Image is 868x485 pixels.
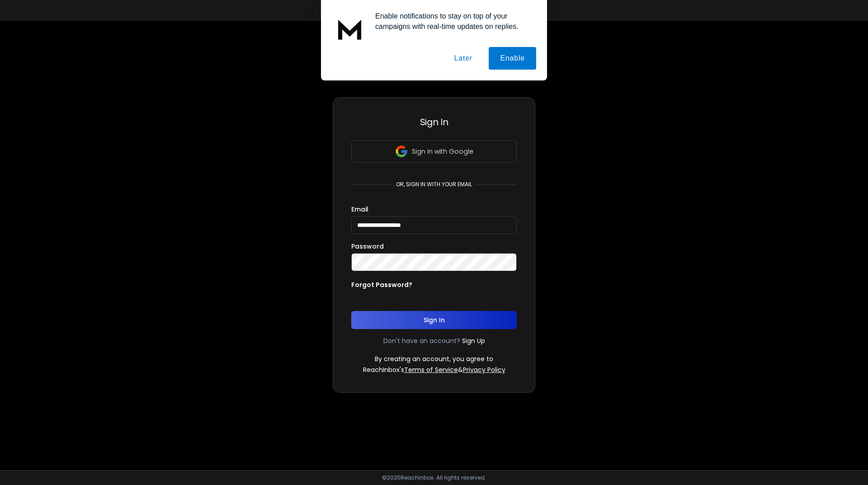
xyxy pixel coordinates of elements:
button: Enable [489,47,536,70]
img: notification icon [332,11,368,47]
label: Email [351,206,368,212]
p: ReachInbox's & [363,365,505,374]
div: Enable notifications to stay on top of your campaigns with real-time updates on replies. [368,11,536,32]
p: © 2025 Reachinbox. All rights reserved. [382,474,486,481]
a: Terms of Service [404,365,458,374]
p: Don't have an account? [383,336,460,345]
h3: Sign In [351,116,517,128]
p: By creating an account, you agree to [375,354,493,363]
button: Later [443,47,483,70]
button: Sign in with Google [351,140,517,163]
button: Sign In [351,311,517,329]
label: Password [351,243,384,250]
p: Forgot Password? [351,280,412,289]
p: Sign in with Google [412,147,473,156]
a: Sign Up [462,336,485,345]
p: or, sign in with your email [392,181,476,188]
a: Privacy Policy [463,365,505,374]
